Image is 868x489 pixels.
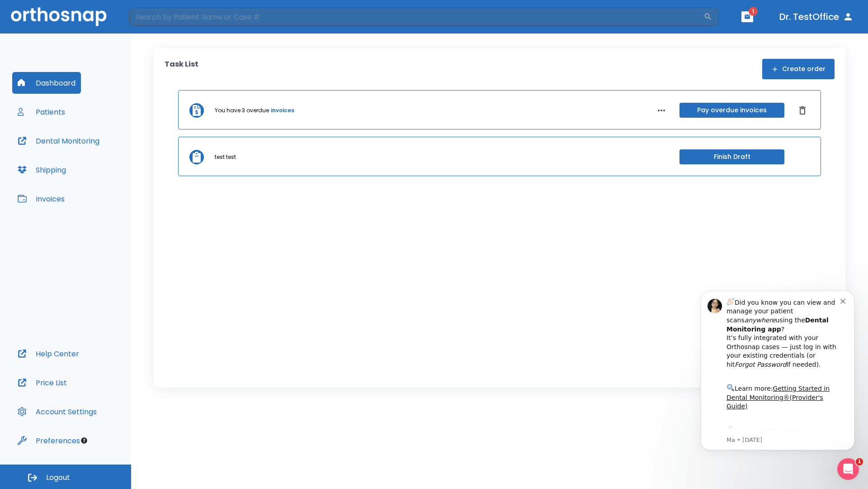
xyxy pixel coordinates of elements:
[129,8,703,26] input: Search by Patient Name or Case #
[749,7,758,16] span: 1
[679,103,784,118] button: Pay overdue invoices
[271,106,294,115] a: invoices
[46,473,70,483] span: Logout
[776,9,857,25] button: Dr. TestOffice
[687,277,868,465] iframe: Intercom notifications message
[12,101,71,123] button: Patients
[12,401,102,422] button: Account Settings
[679,149,784,164] button: Finish Draft
[12,159,71,181] button: Shipping
[12,343,85,364] button: Help Center
[153,19,160,27] button: Dismiss notification
[39,159,153,167] p: Message from Ma, sent 1w ago
[12,72,81,94] button: Dashboard
[11,7,107,26] img: Orthosnap
[215,106,269,115] p: You have 3 overdue
[80,436,88,445] div: Tooltip anchor
[762,59,835,79] button: Create order
[12,430,85,451] button: Preferences
[837,458,859,480] iframe: Intercom live chat
[795,103,810,118] button: Dismiss
[856,458,863,465] span: 1
[39,150,120,166] a: App Store
[215,153,236,161] p: test test
[12,130,105,152] button: Dental Monitoring
[12,372,72,393] button: Price List
[165,59,198,79] p: Task List
[39,148,153,194] div: Download the app: | ​ Let us know if you need help getting started!
[12,188,70,210] button: Invoices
